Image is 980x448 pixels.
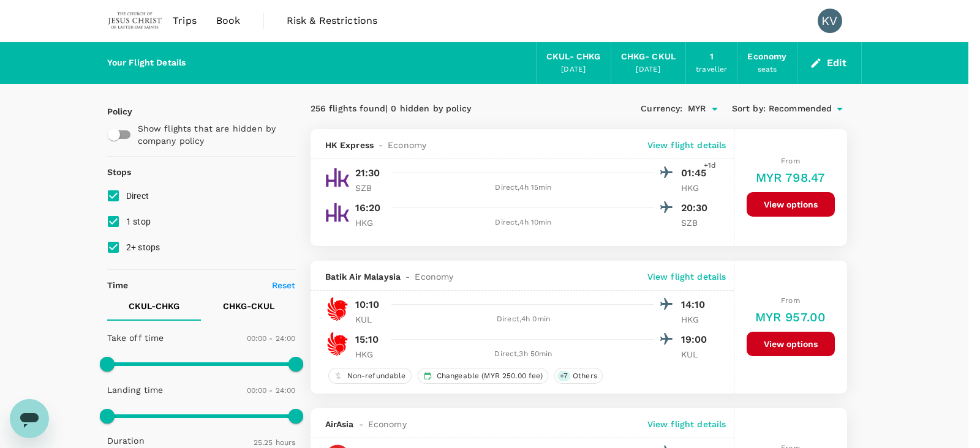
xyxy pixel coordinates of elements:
[355,217,386,229] p: HKG
[107,56,186,70] div: Your Flight Details
[129,300,179,312] p: CKUL - CHKG
[247,386,296,395] span: 00:00 - 24:00
[107,435,145,447] p: Duration
[621,50,676,64] div: CHKG - CKUL
[393,313,654,326] div: Direct , 4h 0min
[388,139,426,151] span: Economy
[747,50,786,64] div: Economy
[107,105,118,118] p: Policy
[681,182,712,194] p: HKG
[818,9,842,33] div: KV
[641,102,682,116] span: Currency :
[747,192,835,217] button: View options
[223,300,274,312] p: CHKG - CKUL
[325,165,350,190] img: UO
[216,13,241,28] span: Book
[647,139,726,151] p: View flight details
[355,332,379,347] p: 15:10
[10,399,49,438] iframe: Button to launch messaging window
[107,279,129,291] p: Time
[374,139,388,151] span: -
[557,371,570,381] span: + 7
[342,371,411,381] span: Non-refundable
[325,139,374,151] span: HK Express
[368,418,407,430] span: Economy
[107,332,164,344] p: Take off time
[325,332,350,356] img: OD
[681,332,712,347] p: 19:00
[107,7,164,34] img: The Malaysian Church of Jesus Christ of Latter-day Saints
[681,313,712,326] p: HKG
[393,348,654,360] div: Direct , 3h 50min
[432,371,548,381] span: Changeable (MYR 250.00 fee)
[126,242,160,252] span: 2+ stops
[355,182,386,194] p: SZB
[647,271,726,283] p: View flight details
[696,64,727,76] div: traveller
[546,50,601,64] div: CKUL - CHKG
[756,168,826,187] h6: MYR 798.47
[355,166,380,181] p: 21:30
[681,217,712,229] p: SZB
[393,182,654,194] div: Direct , 4h 15min
[807,53,851,73] button: Edit
[247,334,296,343] span: 00:00 - 24:00
[325,297,350,321] img: OD
[272,279,296,291] p: Reset
[781,157,800,165] span: From
[755,307,826,327] h6: MYR 957.00
[355,313,386,326] p: KUL
[704,160,716,172] span: +1d
[706,100,723,118] button: Open
[325,200,350,225] img: UO
[647,418,726,430] p: View flight details
[681,201,712,215] p: 20:30
[355,297,380,312] p: 10:10
[107,384,164,396] p: Landing time
[681,297,712,312] p: 14:10
[732,102,766,116] span: Sort by :
[311,102,579,116] div: 256 flights found | 0 hidden by policy
[710,50,714,64] div: 1
[355,201,381,215] p: 16:20
[138,122,287,147] p: Show flights that are hidden by company policy
[173,13,197,28] span: Trips
[126,217,151,226] span: 1 stop
[769,102,832,116] span: Recommended
[681,348,712,360] p: KUL
[401,271,415,283] span: -
[561,64,586,76] div: [DATE]
[107,167,132,177] strong: Stops
[681,166,712,181] p: 01:45
[325,418,354,430] span: AirAsia
[126,191,149,201] span: Direct
[287,13,378,28] span: Risk & Restrictions
[355,348,386,360] p: HKG
[568,371,602,381] span: Others
[415,271,453,283] span: Economy
[325,271,401,283] span: Batik Air Malaysia
[781,296,800,305] span: From
[758,64,777,76] div: seats
[747,332,835,356] button: View options
[636,64,660,76] div: [DATE]
[354,418,368,430] span: -
[393,217,654,229] div: Direct , 4h 10min
[254,438,296,447] span: 25.25 hours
